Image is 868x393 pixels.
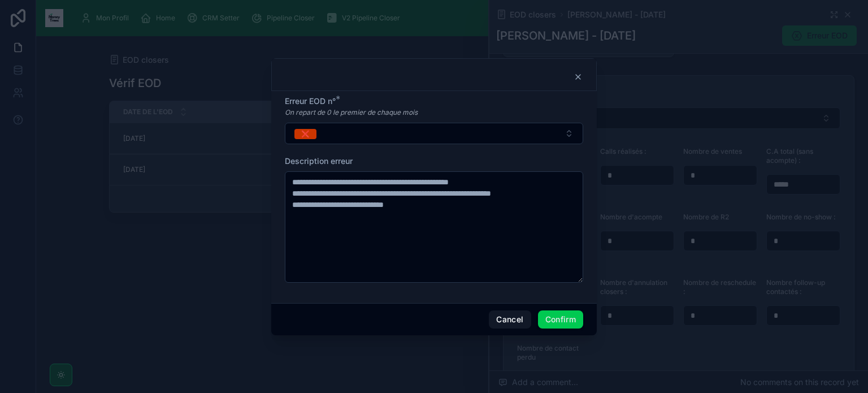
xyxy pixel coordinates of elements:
[285,156,353,166] span: Description erreur
[285,123,583,144] button: Select Button
[489,310,531,329] button: Cancel
[285,96,336,106] span: Erreur EOD n°
[285,108,418,117] em: On repart de 0 le premier de chaque mois
[301,129,310,139] div: ❌
[538,310,583,329] button: Confirm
